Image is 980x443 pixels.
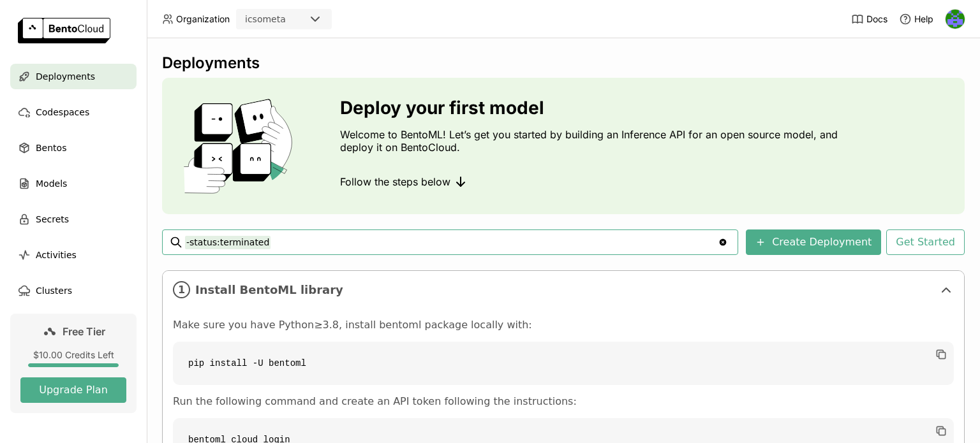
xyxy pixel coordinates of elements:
button: Get Started [886,229,965,255]
span: Clusters [36,283,72,298]
span: Help [914,13,933,25]
img: logo [18,18,110,43]
a: Codespaces [10,99,137,125]
div: icsometa [245,13,286,25]
span: Secrets [36,212,69,227]
span: Codespaces [36,105,89,120]
img: cover onboarding [172,98,309,194]
svg: Clear value [718,237,728,247]
div: 1Install BentoML library [163,271,964,309]
span: Activities [36,247,77,263]
h3: Deploy your first model [340,98,844,118]
span: Follow the steps below [340,175,450,188]
input: Selected icsometa. [287,13,288,26]
span: Free Tier [63,325,105,338]
a: Clusters [10,278,137,303]
button: Create Deployment [746,229,881,255]
p: Make sure you have Python≥3.8, install bentoml package locally with: [173,319,954,331]
a: Deployments [10,64,137,89]
div: $10.00 Credits Left [20,349,126,361]
div: Deployments [162,54,965,73]
a: Free Tier$10.00 Credits LeftUpgrade Plan [10,314,137,413]
img: icso meta [946,10,965,29]
div: Help [899,13,933,25]
p: Run the following command and create an API token following the instructions: [173,395,954,408]
span: Install BentoML library [195,283,933,297]
span: Organization [176,13,230,25]
a: Activities [10,242,137,268]
code: pip install -U bentoml [173,342,954,385]
span: Docs [866,13,887,25]
a: Docs [851,13,887,25]
a: Bentos [10,135,137,161]
p: Welcome to BentoML! Let’s get you started by building an Inference API for an open source model, ... [340,128,844,154]
span: Models [36,176,67,191]
span: Deployments [36,69,95,84]
span: Bentos [36,140,66,156]
i: 1 [173,281,190,298]
button: Upgrade Plan [20,377,126,403]
a: Models [10,171,137,196]
a: Secrets [10,207,137,232]
input: Search [185,232,718,252]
